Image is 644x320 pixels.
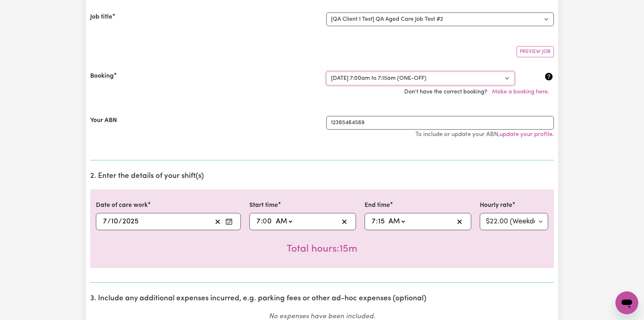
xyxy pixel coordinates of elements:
[371,216,376,227] input: --
[365,201,390,210] label: End time
[499,131,552,137] a: update your profile
[223,216,235,227] button: Enter the date of care work
[487,85,554,99] button: Make a booking here.
[122,216,139,227] input: ----
[212,216,223,227] button: Clear date
[249,201,278,210] label: Start time
[263,216,273,227] input: --
[96,201,148,210] label: Date of care work
[480,201,512,210] label: Hourly rate
[378,216,385,227] input: --
[90,294,554,303] h2: 3. Include any additional expenses incurred, e.g. parking fees or other ad-hoc expenses (optional)
[517,46,554,57] button: Preview Job
[111,216,118,227] input: --
[90,116,117,125] label: Your ABN
[90,72,114,81] label: Booking
[287,244,357,254] span: Total hours worked: 15 minutes
[404,89,554,95] span: Don't have the correct booking?
[269,313,375,320] em: No expenses have been included.
[376,218,378,226] span: :
[256,216,261,227] input: --
[90,172,554,181] h2: 2. Enter the details of your shift(s)
[118,218,122,226] span: /
[615,291,638,314] iframe: Button to launch messaging window
[261,218,263,226] span: :
[263,218,267,225] span: 0
[107,218,111,226] span: /
[90,13,112,22] label: Job title
[415,131,554,137] small: To include or update your ABN, .
[103,216,107,227] input: --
